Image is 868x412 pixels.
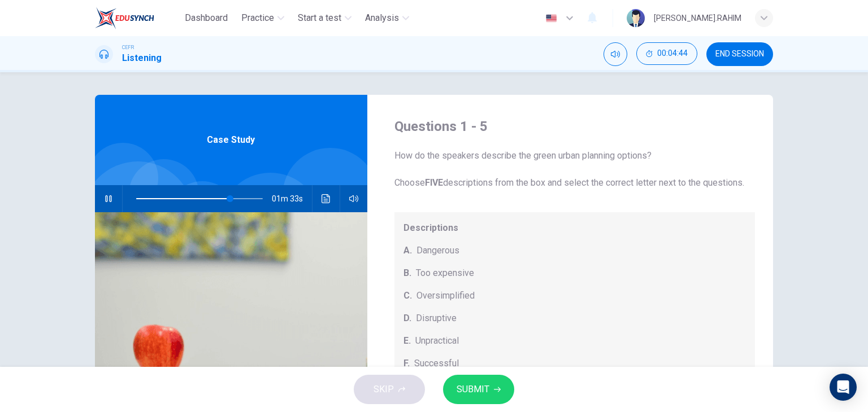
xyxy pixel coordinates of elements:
[403,312,411,325] span: D.
[415,334,459,348] span: Unpractical
[241,11,274,25] span: Practice
[403,334,411,348] span: E.
[180,8,232,28] button: Dashboard
[416,244,459,257] span: Dangerous
[706,42,773,66] button: END SESSION
[95,7,180,29] a: EduSynch logo
[122,43,134,51] span: CEFR
[414,357,459,370] span: Successful
[403,244,412,257] span: A.
[715,50,764,59] span: END SESSION
[657,49,688,58] span: 00:04:44
[207,133,255,147] span: Case Study
[394,149,756,190] span: How do the speakers describe the green urban planning options? Choose descriptions from the box a...
[416,289,475,303] span: Oversimplified
[654,11,741,25] div: [PERSON_NAME].RAHIM
[636,42,697,66] div: Hide
[298,11,341,25] span: Start a test
[416,266,474,280] span: Too expensive
[544,14,558,23] img: en
[403,221,747,235] span: Descriptions
[272,185,312,212] span: 01m 33s
[394,117,756,135] h4: Questions 1 - 5
[443,375,514,404] button: SUBMIT
[237,8,289,28] button: Practice
[365,11,399,25] span: Analysis
[457,382,489,397] span: SUBMIT
[830,374,857,401] div: Open Intercom Messenger
[636,42,697,65] button: 00:04:44
[403,266,411,280] span: B.
[627,9,645,27] img: Profile picture
[317,185,335,212] button: Click to see the audio transcription
[416,312,457,325] span: Disruptive
[604,42,627,66] div: Mute
[293,8,356,28] button: Start a test
[403,357,410,370] span: F.
[95,7,154,29] img: EduSynch logo
[122,51,162,65] h1: Listening
[425,177,443,188] b: FIVE
[403,289,412,303] span: C.
[361,8,414,28] button: Analysis
[185,11,228,25] span: Dashboard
